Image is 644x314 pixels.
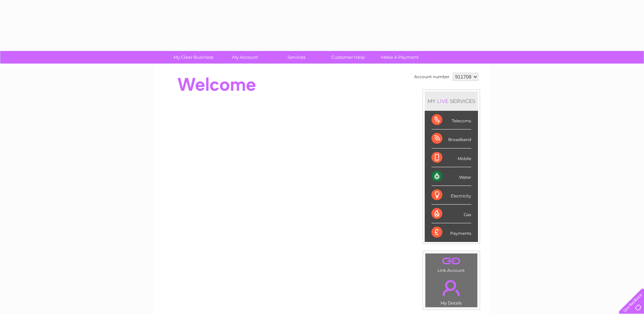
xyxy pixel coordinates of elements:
[269,51,325,64] a: Services
[427,276,476,300] a: .
[165,51,221,64] a: My Clear Business
[425,274,478,308] td: My Details
[431,167,471,186] div: Water
[372,51,428,64] a: Make A Payment
[412,71,451,83] td: Account number
[431,149,471,167] div: Mobile
[431,186,471,205] div: Electricity
[425,253,478,275] td: Link Account
[436,98,450,104] div: LIVE
[431,129,471,148] div: Broadband
[320,51,376,64] a: Customer Help
[431,111,471,129] div: Telecoms
[431,205,471,223] div: Gas
[425,91,478,111] div: MY SERVICES
[431,223,471,242] div: Payments
[217,51,273,64] a: My Account
[427,255,476,267] a: .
